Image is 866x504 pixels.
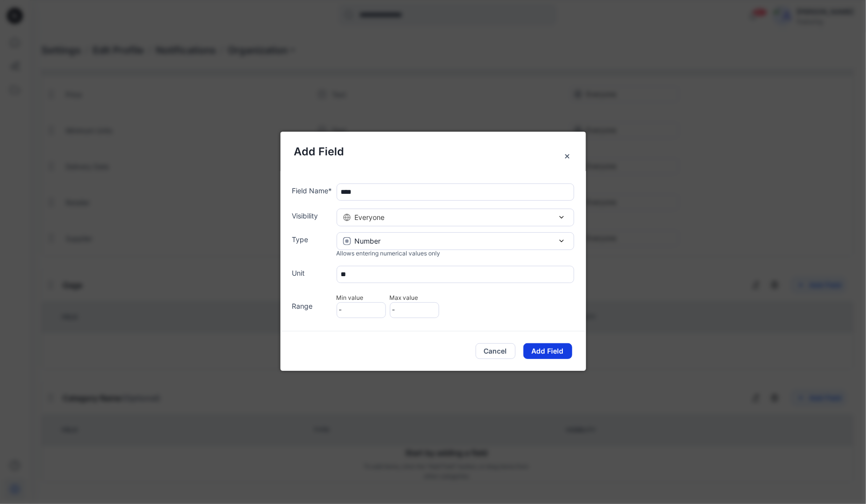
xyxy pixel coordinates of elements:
label: Min value [337,293,364,302]
label: Type [292,234,333,245]
button: Number [337,232,574,250]
span: - [390,302,439,318]
button: Add Field [523,343,572,359]
span: Everyone [355,212,385,222]
label: Range [292,293,333,319]
h5: Add Field [294,144,572,160]
span: - [337,302,386,318]
label: Unit [292,268,333,278]
button: Close [558,147,576,165]
div: Allows entering numerical values only [337,249,574,258]
button: Everyone [337,209,574,226]
p: Number [355,236,381,246]
label: Field Name [292,185,333,196]
label: Max value [390,293,418,302]
button: Cancel [476,343,516,359]
label: Visibility [292,211,333,221]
